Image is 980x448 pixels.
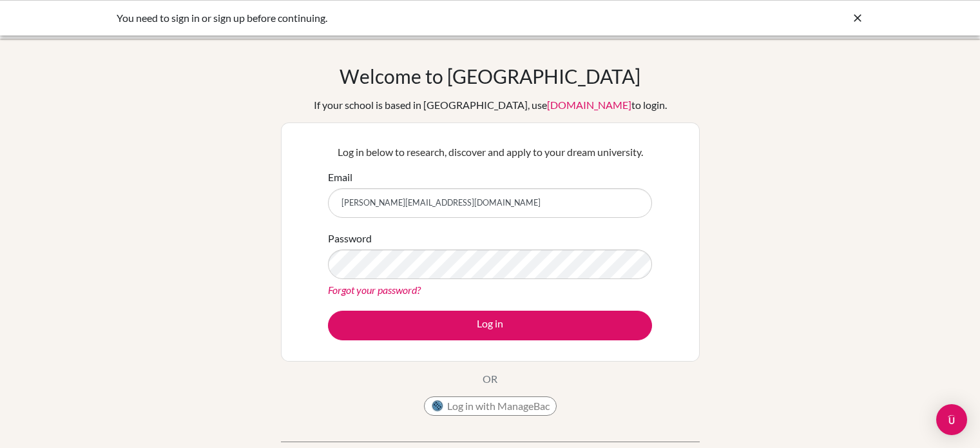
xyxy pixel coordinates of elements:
[483,371,497,387] p: OR
[328,144,652,160] p: Log in below to research, discover and apply to your dream university.
[936,404,967,435] div: Open Intercom Messenger
[340,64,640,88] h1: Welcome to [GEOGRAPHIC_DATA]
[117,10,671,26] div: You need to sign in or sign up before continuing.
[314,97,667,113] div: If your school is based in [GEOGRAPHIC_DATA], use to login.
[547,99,631,111] a: [DOMAIN_NAME]
[328,311,652,340] button: Log in
[424,396,557,416] button: Log in with ManageBac
[328,231,372,246] label: Password
[328,170,352,185] label: Email
[328,284,421,296] a: Forgot your password?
